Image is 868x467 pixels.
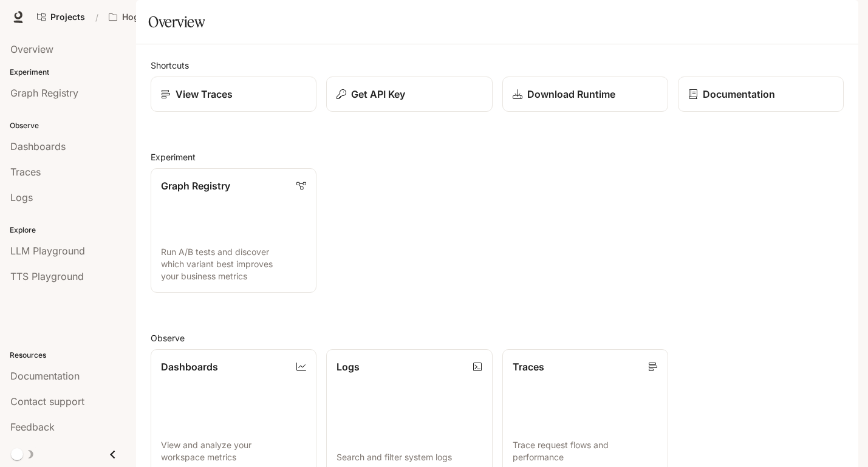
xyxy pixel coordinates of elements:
[337,451,482,463] p: Search and filter system logs
[678,77,844,112] a: Documentation
[122,12,169,22] p: Hogsworth
[50,12,85,22] span: Projects
[351,87,405,101] p: Get API Key
[161,439,306,463] p: View and analyze your workspace metrics
[148,10,205,34] h1: Overview
[337,360,360,374] p: Logs
[527,87,615,101] p: Download Runtime
[151,77,316,112] a: View Traces
[161,360,218,374] p: Dashboards
[103,5,188,29] button: Open workspace menu
[32,5,91,29] a: Go to projects
[513,439,658,463] p: Trace request flows and performance
[513,360,544,374] p: Traces
[151,332,844,344] h2: Observe
[151,59,844,72] h2: Shortcuts
[151,168,316,293] a: Graph RegistryRun A/B tests and discover which variant best improves your business metrics
[161,246,306,282] p: Run A/B tests and discover which variant best improves your business metrics
[703,87,775,101] p: Documentation
[502,77,668,112] a: Download Runtime
[91,11,103,24] div: /
[176,87,233,101] p: View Traces
[326,77,492,112] button: Get API Key
[161,179,230,193] p: Graph Registry
[151,151,844,163] h2: Experiment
